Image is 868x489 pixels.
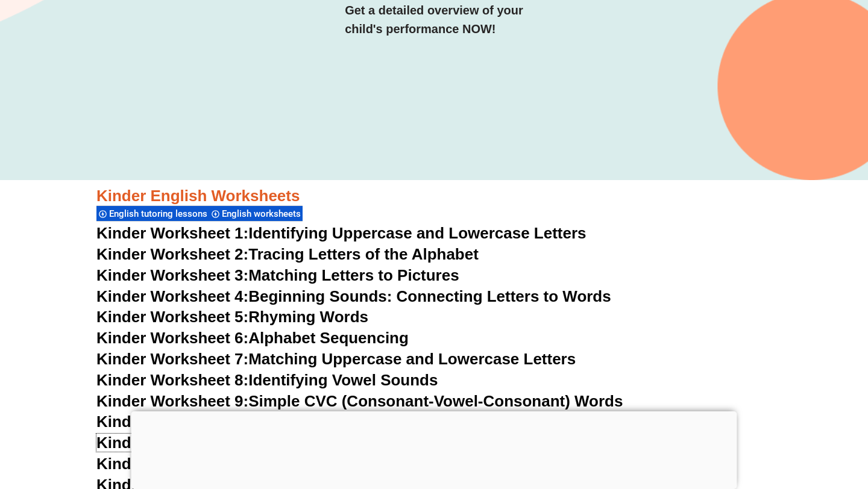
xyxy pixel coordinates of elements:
[96,224,587,242] a: Kinder Worksheet 1:Identifying Uppercase and Lowercase Letters
[96,287,611,305] a: Kinder Worksheet 4:Beginning Sounds: Connecting Letters to Words
[96,413,483,431] a: Kinder Worksheet 10:Short and Long Vowel Sounds
[222,208,304,219] span: English worksheets
[96,350,248,368] span: Kinder Worksheet 7:
[96,308,248,326] span: Kinder Worksheet 5:
[96,392,623,410] a: Kinder Worksheet 9:Simple CVC (Consonant-Vowel-Consonant) Words
[345,1,523,39] h3: Get a detailed overview of your child's performance NOW!
[96,186,772,207] h3: Kinder English Worksheets
[96,455,257,473] span: Kinder Worksheet 12:
[96,371,248,389] span: Kinder Worksheet 8:
[96,371,438,389] a: Kinder Worksheet 8:Identifying Vowel Sounds
[131,411,737,486] iframe: Advertisement
[96,205,209,222] div: English tutoring lessons
[109,208,211,219] span: English tutoring lessons
[96,329,409,347] a: Kinder Worksheet 6:Alphabet Sequencing
[96,308,368,326] a: Kinder Worksheet 5:Rhyming Words
[661,353,868,489] iframe: Chat Widget
[96,434,257,452] span: Kinder Worksheet 11:
[96,287,248,305] span: Kinder Worksheet 4:
[96,455,411,473] a: Kinder Worksheet 12:First Letter of Words
[96,224,248,242] span: Kinder Worksheet 1:
[96,245,248,263] span: Kinder Worksheet 2:
[96,266,248,284] span: Kinder Worksheet 3:
[96,350,576,368] a: Kinder Worksheet 7:Matching Uppercase and Lowercase Letters
[96,392,248,410] span: Kinder Worksheet 9:
[96,413,257,431] span: Kinder Worksheet 10:
[209,205,303,222] div: English worksheets
[96,329,248,347] span: Kinder Worksheet 6:
[96,266,459,284] a: Kinder Worksheet 3:Matching Letters to Pictures
[96,245,479,263] a: Kinder Worksheet 2:Tracing Letters of the Alphabet
[96,434,361,452] a: Kinder Worksheet 11:Letter Tracing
